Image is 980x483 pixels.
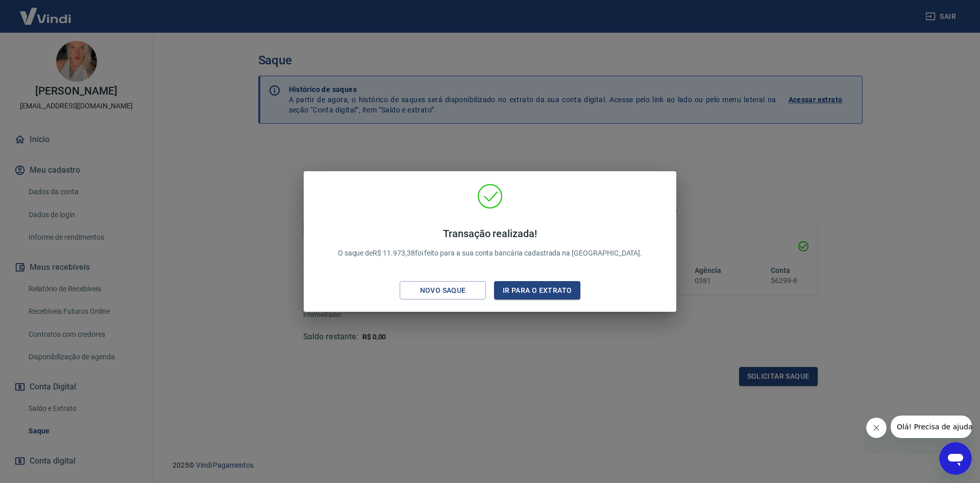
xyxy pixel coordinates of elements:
[494,281,580,300] button: Ir para o extrato
[939,442,972,475] iframe: Botão para abrir a janela de mensagens
[338,227,643,240] h4: Transação realizada!
[338,227,643,259] p: O saque de R$ 11.973,38 foi feito para a sua conta bancária cadastrada na [GEOGRAPHIC_DATA].
[400,281,486,300] button: Novo saque
[6,7,86,15] span: Olá! Precisa de ajuda?
[891,416,972,438] iframe: Mensagem da empresa
[866,418,887,438] iframe: Fechar mensagem
[408,284,478,297] div: Novo saque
